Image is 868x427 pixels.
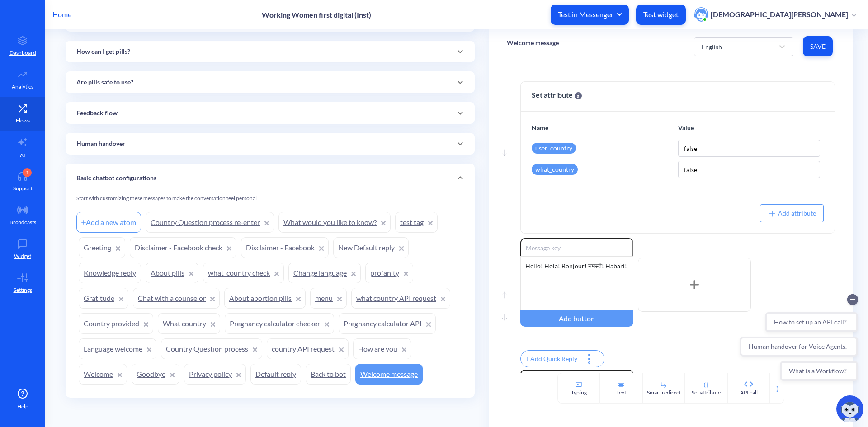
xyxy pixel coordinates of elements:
[647,389,681,397] div: Smart redirect
[66,41,475,62] div: How can I get pills?
[28,23,122,43] button: How to set up an API call?
[532,143,576,154] div: user_country
[694,7,708,22] img: user photo
[66,133,475,155] div: Human handover
[43,72,122,92] button: What is a Workflow?
[14,286,32,294] p: Settings
[66,102,475,124] div: Feedback flow
[76,47,130,56] p: How can I get pills?
[711,9,848,19] p: [DEMOGRAPHIC_DATA][PERSON_NAME]
[333,237,409,258] a: New Default reply
[551,5,629,25] button: Test in Messenger
[17,403,28,411] span: Help
[521,351,582,367] div: + Add Quick Reply
[306,364,351,385] a: Back to bot
[310,288,347,309] a: menu
[14,252,31,260] p: Widget
[532,123,674,132] p: Name
[146,212,274,233] a: Country Question process re-enter
[678,140,820,157] input: none
[158,313,220,334] a: What country
[76,194,464,210] div: Start with customizing these messages to make the conversation feel personal
[339,313,436,334] a: Pregnancy calculator API
[288,263,361,283] a: Change language
[267,338,349,359] a: country API request
[3,48,122,68] button: Human handover for Voice Agents.
[132,364,179,385] a: Goodbye
[810,42,826,51] span: Save
[16,117,30,125] p: Flows
[532,89,582,100] span: Set attribute
[79,237,125,258] a: Greeting
[520,256,633,310] div: Hello! Hola! Bonjour! नमस्ते! Habari!
[66,164,475,192] div: Basic chatbot configurations
[79,338,156,359] a: Language welcome
[768,209,816,217] span: Add attribute
[20,151,25,160] p: AI
[79,313,153,334] a: Country provided
[643,10,679,19] p: Test widget
[689,6,861,23] button: user photo[DEMOGRAPHIC_DATA][PERSON_NAME]
[520,370,633,388] input: Message key
[740,389,758,397] div: API call
[13,184,33,192] p: Support
[76,212,141,233] div: Add a new atom
[76,139,125,149] p: Human handover
[836,395,863,422] img: copilot-icon.svg
[702,42,722,51] div: English
[66,71,475,93] div: Are pills safe to use?
[161,338,262,359] a: Country Question process
[76,174,156,183] p: Basic chatbot configurations
[532,164,578,175] div: what_country
[520,310,633,327] div: Add button
[203,263,284,283] a: what_country check
[250,364,301,385] a: Default reply
[355,364,423,385] a: Welcome message
[111,5,122,16] button: Collapse conversation starters
[278,212,391,233] a: What would you like to know?
[395,212,438,233] a: test tag
[558,9,622,19] span: Test in Messenger
[616,389,626,397] div: Text
[79,288,128,309] a: Gratitude
[79,263,141,283] a: Knowledge reply
[79,364,127,385] a: Welcome
[9,49,36,57] p: Dashboard
[507,38,559,47] p: Welcome message
[636,5,686,25] button: Test widget
[23,168,32,177] div: 1
[184,364,246,385] a: Privacy policy
[9,218,36,226] p: Broadcasts
[133,288,220,309] a: Chat with a counselor
[130,237,236,258] a: Disclaimer - Facebook check
[678,123,820,132] p: Value
[12,83,33,91] p: Analytics
[803,36,833,56] button: Save
[52,9,71,20] p: Home
[520,238,633,256] input: Message key
[692,389,721,397] div: Set attribute
[351,288,450,309] a: what country API request
[571,389,587,397] div: Typing
[241,237,329,258] a: Disclaimer - Facebook
[262,10,371,19] p: Working Women first digital (Inst)
[678,161,820,178] input: none
[146,263,198,283] a: About pills
[353,338,411,359] a: How are you
[225,313,334,334] a: Pregnancy calculator checker
[76,78,133,87] p: Are pills safe to use?
[224,288,306,309] a: About abortion pills
[365,263,413,283] a: profanity
[76,108,118,118] p: Feedback flow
